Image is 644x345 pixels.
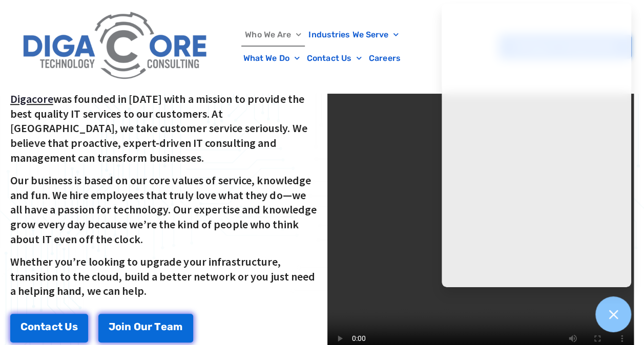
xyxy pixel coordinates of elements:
[58,321,63,332] span: t
[20,321,28,332] span: C
[241,23,305,47] a: Who We Are
[65,321,72,332] span: U
[10,92,53,106] a: Digacore
[121,321,124,332] span: i
[219,23,425,70] nav: Menu
[34,321,40,332] span: n
[10,314,88,342] a: Contact Us
[98,314,193,342] a: Join Our Team
[40,321,45,332] span: t
[365,47,404,70] a: Careers
[173,321,182,332] span: m
[141,321,148,332] span: u
[442,4,631,287] iframe: Chatgenie Messenger
[154,321,161,332] span: T
[161,321,167,332] span: e
[167,321,173,332] span: a
[10,173,317,246] p: Our business is based on our core values of service, knowledge and fun. We hire employees that tr...
[10,254,317,298] p: Whether you’re looking to upgrade your infrastructure, transition to the cloud, build a better ne...
[305,23,402,47] a: Industries We Serve
[115,321,121,332] span: o
[109,321,115,332] span: J
[28,321,34,332] span: o
[72,321,78,332] span: s
[134,321,141,332] span: O
[45,321,51,332] span: a
[18,5,214,88] img: Digacore Logo
[148,321,152,332] span: r
[10,92,317,165] p: was founded in [DATE] with a mission to provide the best quality IT services to our customers. At...
[52,321,58,332] span: c
[240,47,303,70] a: What We Do
[124,321,131,332] span: n
[303,47,365,70] a: Contact Us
